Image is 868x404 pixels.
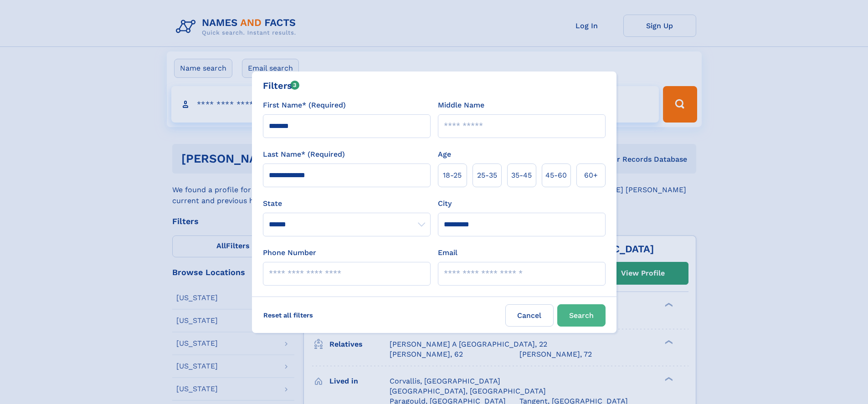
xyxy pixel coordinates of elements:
[263,100,346,111] label: First Name* (Required)
[438,198,452,209] label: City
[263,149,345,160] label: Last Name* (Required)
[438,100,484,111] label: Middle Name
[263,247,316,258] label: Phone Number
[477,170,497,181] span: 25‑35
[263,198,431,209] label: State
[443,170,462,181] span: 18‑25
[557,304,606,327] button: Search
[584,170,598,181] span: 60+
[511,170,532,181] span: 35‑45
[438,149,451,160] label: Age
[505,304,554,327] label: Cancel
[257,304,319,326] label: Reset all filters
[545,170,567,181] span: 45‑60
[263,79,300,92] div: Filters
[438,247,457,258] label: Email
